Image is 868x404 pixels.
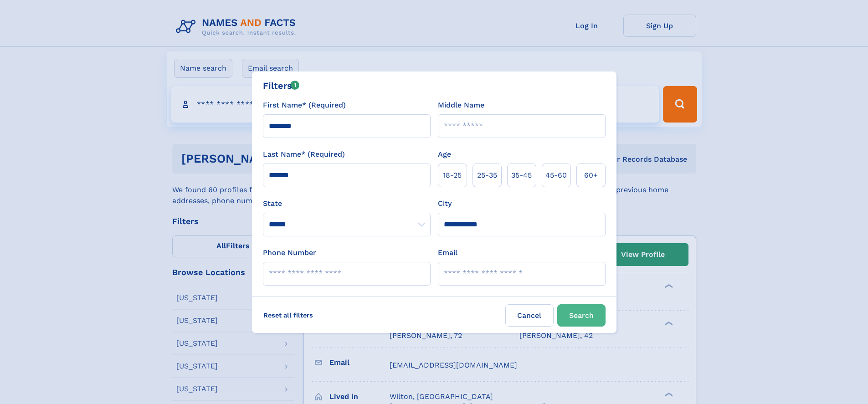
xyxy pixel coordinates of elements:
label: Cancel [505,304,554,327]
label: State [263,198,431,209]
label: First Name* (Required) [263,100,346,111]
label: Last Name* (Required) [263,149,345,160]
div: Filters [263,79,300,92]
span: 25‑35 [477,170,497,181]
label: Age [438,149,451,160]
label: City [438,198,452,209]
button: Search [557,304,606,327]
label: Middle Name [438,100,484,111]
span: 45‑60 [545,170,567,181]
span: 18‑25 [443,170,462,181]
label: Email [438,247,457,258]
span: 35‑45 [511,170,532,181]
span: 60+ [584,170,598,181]
label: Phone Number [263,247,316,258]
label: Reset all filters [257,304,319,326]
